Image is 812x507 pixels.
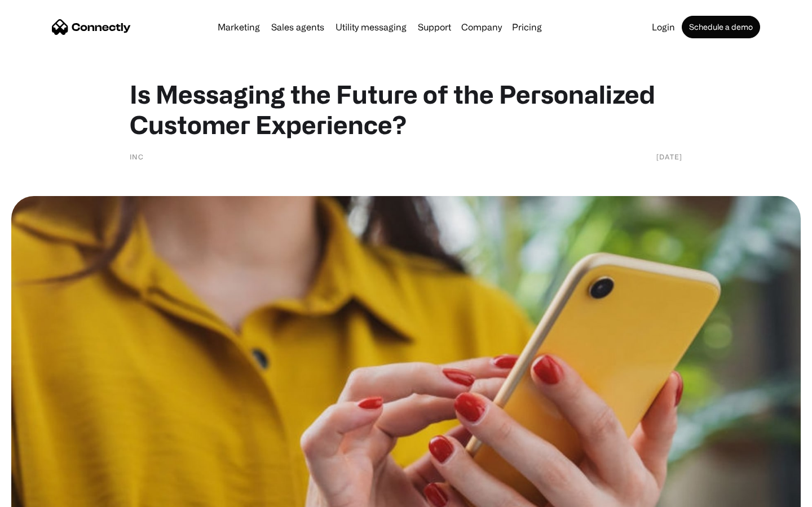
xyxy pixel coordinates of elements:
[130,151,144,162] div: Inc
[23,487,68,503] ul: Language list
[413,23,456,32] a: Support
[656,151,682,162] div: [DATE]
[130,79,682,140] h1: Is Messaging the Future of the Personalized Customer Experience?
[11,487,68,503] aside: Language selected: English
[331,23,411,32] a: Utility messaging
[682,16,760,38] a: Schedule a demo
[458,19,505,35] div: Company
[507,23,546,32] a: Pricing
[52,19,131,35] a: home
[213,23,264,32] a: Marketing
[267,23,329,32] a: Sales agents
[647,23,679,32] a: Login
[461,19,502,35] div: Company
